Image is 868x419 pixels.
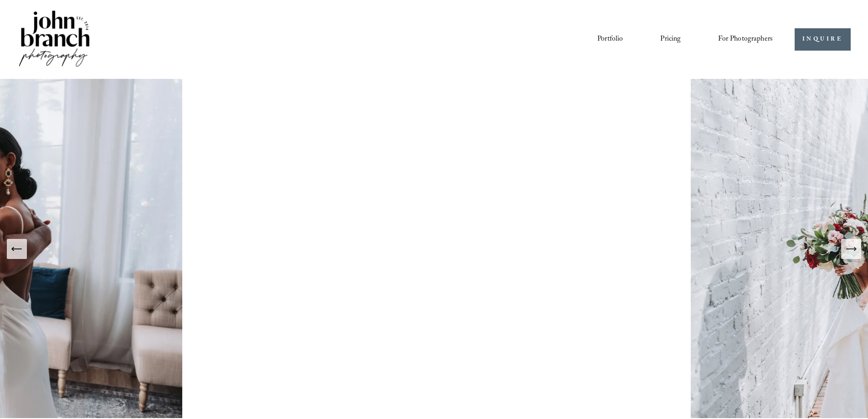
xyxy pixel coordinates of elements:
button: Previous Slide [7,239,27,259]
span: For Photographers [718,32,773,47]
img: John Branch IV Photography [17,9,91,70]
a: folder dropdown [718,31,773,47]
img: A wedding party celebrating outdoors, featuring a bride and groom kissing amidst cheering bridesm... [182,79,691,418]
a: Portfolio [597,31,623,47]
a: INQUIRE [795,28,851,51]
a: Pricing [660,31,681,47]
button: Next Slide [841,239,861,259]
